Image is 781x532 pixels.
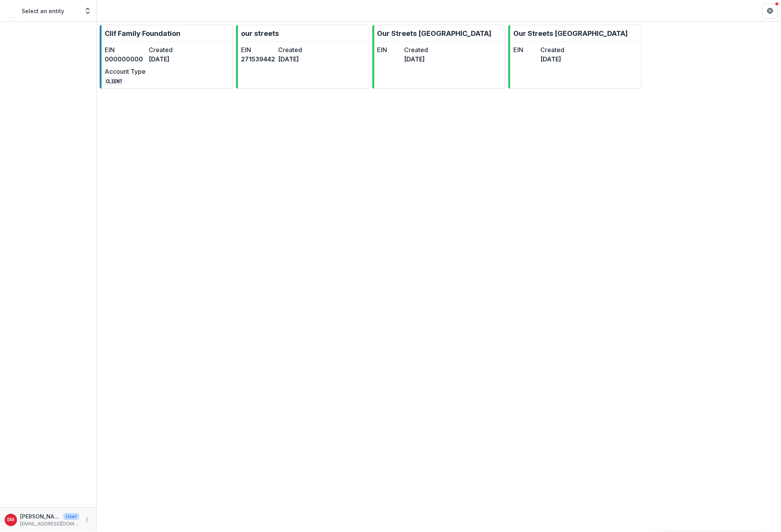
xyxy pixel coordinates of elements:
[404,54,428,64] dd: [DATE]
[63,513,79,520] p: User
[513,28,628,39] p: Our Streets [GEOGRAPHIC_DATA]
[149,45,190,54] dt: Created
[105,67,146,76] dt: Account Type
[7,517,15,522] div: Sierra Martinez
[149,54,190,64] dd: [DATE]
[762,3,778,19] button: Get Help
[82,3,93,19] button: Open entity switcher
[377,28,492,39] p: Our Streets [GEOGRAPHIC_DATA]
[377,45,401,54] dt: EIN
[105,77,123,85] code: CLIENT
[236,25,369,89] a: our streetsEIN271539442Created[DATE]
[105,28,180,39] p: Clif Family Foundation
[82,515,92,525] button: More
[508,25,642,89] a: Our Streets [GEOGRAPHIC_DATA]EINCreated[DATE]
[372,25,506,89] a: Our Streets [GEOGRAPHIC_DATA]EINCreated[DATE]
[20,520,79,527] p: [EMAIL_ADDRESS][DOMAIN_NAME]
[241,28,279,39] p: our streets
[241,54,275,64] dd: 271539442
[404,45,428,54] dt: Created
[278,54,312,64] dd: [DATE]
[513,45,537,54] dt: EIN
[20,512,60,520] p: [PERSON_NAME]
[22,7,64,15] p: Select an entity
[105,54,146,64] dd: 000000000
[241,45,275,54] dt: EIN
[105,45,146,54] dt: EIN
[540,45,564,54] dt: Created
[540,54,564,64] dd: [DATE]
[100,25,233,89] a: Clif Family FoundationEIN000000000Created[DATE]Account TypeCLIENT
[278,45,312,54] dt: Created
[6,5,19,17] img: Select an entity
